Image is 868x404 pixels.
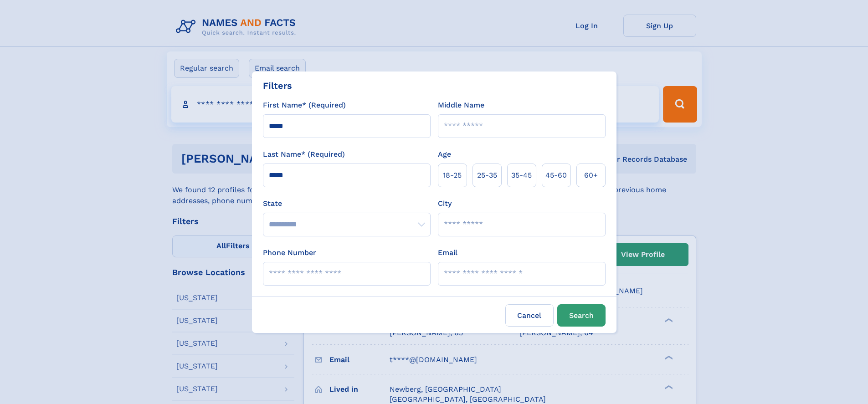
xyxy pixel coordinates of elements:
[438,198,452,209] label: City
[263,198,431,209] label: State
[263,149,345,160] label: Last Name* (Required)
[545,170,567,181] span: 45‑60
[263,79,292,92] div: Filters
[438,149,451,160] label: Age
[477,170,497,181] span: 25‑35
[505,304,554,327] label: Cancel
[584,170,598,181] span: 60+
[438,247,457,258] label: Email
[511,170,532,181] span: 35‑45
[443,170,462,181] span: 18‑25
[438,100,484,111] label: Middle Name
[263,100,346,111] label: First Name* (Required)
[557,304,606,327] button: Search
[263,247,316,258] label: Phone Number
